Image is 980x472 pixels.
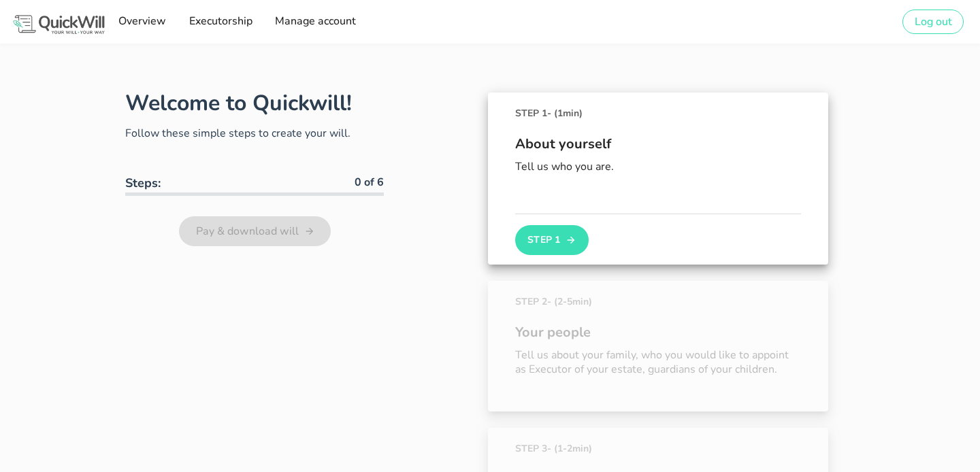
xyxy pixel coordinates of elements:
span: Manage account [274,14,356,29]
span: Executorship [188,14,252,29]
p: Tell us about your family, who you would like to appoint as Executor of your estate, guardians of... [515,348,801,377]
a: Manage account [270,8,360,35]
button: Log out [902,10,964,34]
span: Your people [515,322,801,343]
span: Overview [118,14,166,29]
span: Log out [914,14,952,29]
span: STEP 3 [515,441,592,456]
b: 0 of 6 [355,175,384,190]
p: Tell us who you are. [515,160,801,174]
button: Step 1 [515,225,589,255]
span: - (1-2min) [547,442,592,455]
a: Executorship [184,8,256,35]
span: About yourself [515,134,801,154]
img: Logo [11,13,107,35]
h1: Welcome to Quickwill! [125,88,352,118]
p: Follow these simple steps to create your will. [125,125,384,141]
b: Steps: [125,175,161,191]
span: - (1min) [547,107,583,120]
span: STEP 1 [515,106,583,120]
span: - (2-5min) [547,295,592,308]
span: STEP 2 [515,294,592,309]
a: Overview [114,8,170,35]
